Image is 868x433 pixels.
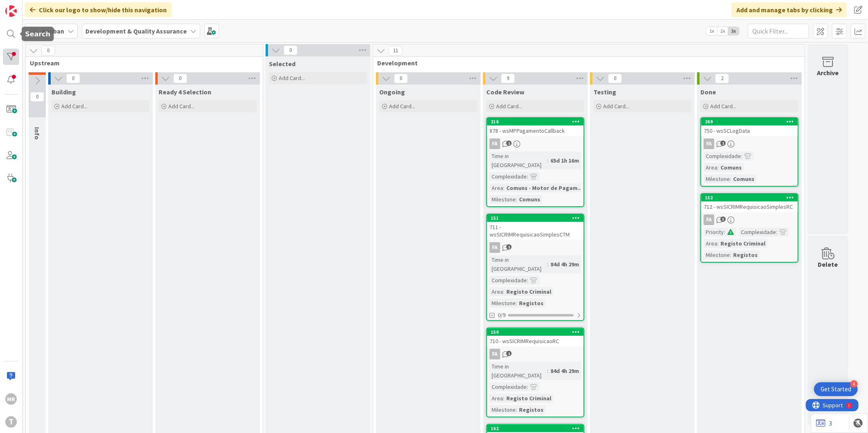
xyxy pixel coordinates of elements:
div: Milestone [704,250,730,259]
span: 1 [720,141,726,146]
span: 2 [715,74,729,83]
div: 4 [850,380,858,388]
span: : [503,287,504,296]
div: 152 [701,194,798,201]
a: 150710 - wsSICRIMRequisicaoRCFATime in [GEOGRAPHIC_DATA]:84d 4h 29mComplexidade:Area:Registo Crim... [486,328,584,417]
div: Open Get Started checklist, remaining modules: 4 [814,382,858,396]
span: 1 [506,141,512,146]
span: Add Card... [603,103,629,110]
div: Registo Criminal [504,287,553,296]
div: 878 - wsMPPagamentoCallback [487,125,584,136]
span: Testing [593,88,616,96]
span: Add Card... [61,103,87,110]
div: Comuns [517,195,542,204]
a: 152712 - wsSICRIMRequisicaoSimplesRCFAPriority:Complexidade:Area:Registo CriminalMilestone:Registos [700,193,799,263]
div: Complexidade [490,276,527,285]
div: FA [490,242,500,253]
div: Time in [GEOGRAPHIC_DATA] [490,255,547,273]
div: Registos [731,250,760,259]
div: Complexidade [490,172,527,181]
input: Quick Filter... [748,24,809,38]
img: Visit kanbanzone.com [5,5,17,17]
div: 152712 - wsSICRIMRequisicaoSimplesRC [701,194,798,212]
a: 269750 - wsSCLogDataFAComplexidade:Area:ComunsMilestone:Comuns [700,117,799,187]
div: 152 [705,195,798,201]
span: 0 [608,74,622,83]
span: Support [17,1,37,11]
div: 150 [487,328,584,336]
span: 0/9 [498,311,506,319]
div: Priority [704,228,724,237]
div: Milestone [490,405,516,414]
div: Complexidade [739,228,776,237]
div: Click our logo to show/hide this navigation [25,2,172,17]
div: Delete [818,259,838,269]
span: : [516,405,517,414]
a: 151711 - wsSICRIMRequisicaoSimplesCTMFATime in [GEOGRAPHIC_DATA]:84d 4h 29mComplexidade:Area:Regi... [486,214,584,321]
span: : [776,228,777,237]
div: 711 - wsSICRIMRequisicaoSimplesCTM [487,222,584,240]
div: Milestone [490,195,516,204]
div: 151711 - wsSICRIMRequisicaoSimplesCTM [487,214,584,240]
div: 151 [491,215,584,221]
span: Code Review [486,88,524,96]
div: FA [701,214,798,225]
span: 0 [394,74,408,83]
div: 269 [705,119,798,125]
div: 710 - wsSICRIMRequisicaoRC [487,336,584,346]
div: FA [704,214,714,225]
div: FA [701,138,798,149]
span: : [741,152,742,161]
span: 2x [717,27,728,35]
span: Ongoing [379,88,405,96]
span: : [527,172,528,181]
div: 750 - wsSCLogData [701,125,798,136]
span: 3 [720,216,726,222]
div: Registos [517,405,546,414]
span: Info [33,127,41,140]
span: Ready 4 Selection [159,88,211,96]
div: FA [704,138,714,149]
div: Comuns [731,174,756,183]
div: Area [704,239,717,248]
span: 1 [506,351,512,356]
div: 269 [701,118,798,125]
span: Add Card... [279,74,305,82]
div: 150710 - wsSICRIMRequisicaoRC [487,328,584,346]
span: Done [700,88,716,96]
div: Time in [GEOGRAPHIC_DATA] [490,362,547,380]
span: Kanban [42,26,64,36]
div: 216878 - wsMPPagamentoCallback [487,118,584,136]
div: Comuns [718,163,744,172]
div: Complexidade [704,152,741,161]
span: 1 [506,244,512,250]
div: Registo Criminal [718,239,767,248]
div: MR [5,393,17,405]
span: : [503,183,504,192]
span: : [730,250,731,259]
a: 216878 - wsMPPagamentoCallbackFATime in [GEOGRAPHIC_DATA]:65d 1h 16mComplexidade:Area:Comuns - Mo... [486,117,584,207]
div: Area [704,163,717,172]
span: 3x [728,27,739,35]
span: Add Card... [168,103,195,110]
div: Registos [517,299,546,308]
div: Complexidade [490,382,527,391]
div: 162 [491,426,584,431]
div: 150 [491,329,584,335]
span: 11 [389,46,403,56]
span: Add Card... [710,103,736,110]
div: 162 [487,425,584,432]
span: : [527,276,528,285]
div: 65d 1h 16m [548,156,581,165]
div: T [5,416,17,428]
span: 0 [66,74,80,83]
span: Selected [269,60,295,68]
div: 712 - wsSICRIMRequisicaoSimplesRC [701,201,798,212]
span: Upstream [30,59,253,67]
div: FA [490,349,500,359]
div: 1 [43,3,45,10]
div: Milestone [490,299,516,308]
span: Development [377,59,794,67]
span: : [547,260,548,269]
span: Add Card... [389,103,415,110]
